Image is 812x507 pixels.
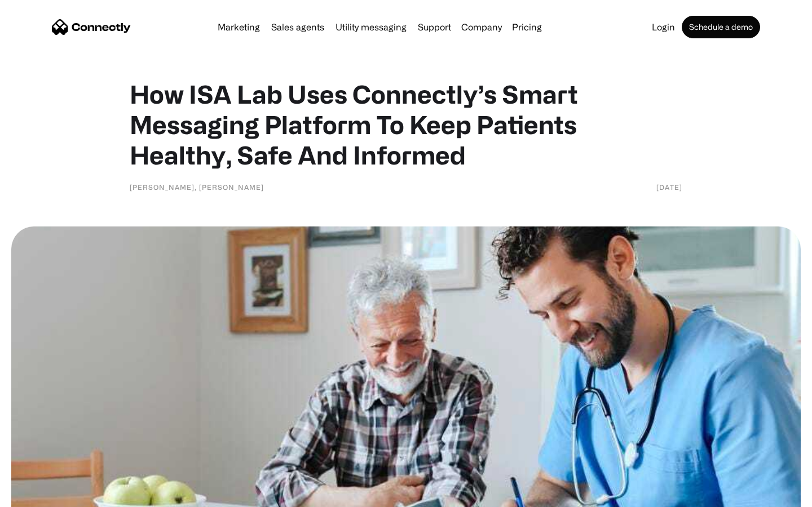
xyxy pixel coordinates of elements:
[267,23,329,32] a: Sales agents
[461,19,502,35] div: Company
[656,181,682,193] div: [DATE]
[213,23,264,32] a: Marketing
[130,181,264,193] div: [PERSON_NAME], [PERSON_NAME]
[413,23,456,32] a: Support
[507,23,546,32] a: Pricing
[331,23,411,32] a: Utility messaging
[130,79,682,170] h1: How ISA Lab Uses Connectly’s Smart Messaging Platform To Keep Patients Healthy, Safe And Informed
[682,16,760,38] a: Schedule a demo
[11,487,68,503] aside: Language selected: English
[23,487,68,503] ul: Language list
[647,23,679,32] a: Login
